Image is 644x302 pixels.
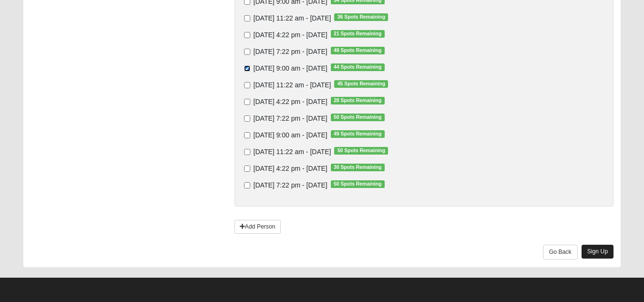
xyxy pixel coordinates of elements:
[254,48,327,55] span: [DATE] 7:22 pm - [DATE]
[334,13,388,21] span: 36 Spots Remaining
[331,130,385,138] span: 49 Spots Remaining
[582,245,614,259] a: Sign Up
[254,64,327,72] span: [DATE] 9:00 am - [DATE]
[331,164,385,171] span: 30 Spots Remaining
[244,115,250,122] input: [DATE] 7:22 pm - [DATE]50 Spots Remaining
[331,30,385,38] span: 21 Spots Remaining
[254,181,327,189] span: [DATE] 7:22 pm - [DATE]
[244,32,250,38] input: [DATE] 4:22 pm - [DATE]21 Spots Remaining
[244,82,250,88] input: [DATE] 11:22 am - [DATE]45 Spots Remaining
[331,47,385,54] span: 49 Spots Remaining
[244,49,250,55] input: [DATE] 7:22 pm - [DATE]49 Spots Remaining
[331,114,385,121] span: 50 Spots Remaining
[244,149,250,155] input: [DATE] 11:22 am - [DATE]50 Spots Remaining
[244,132,250,138] input: [DATE] 9:00 am - [DATE]49 Spots Remaining
[254,81,331,89] span: [DATE] 11:22 am - [DATE]
[254,115,327,122] span: [DATE] 7:22 pm - [DATE]
[543,245,578,260] a: Go Back
[331,180,385,188] span: 50 Spots Remaining
[334,80,388,88] span: 45 Spots Remaining
[254,31,327,39] span: [DATE] 4:22 pm - [DATE]
[331,97,385,104] span: 28 Spots Remaining
[244,166,250,172] input: [DATE] 4:22 pm - [DATE]30 Spots Remaining
[244,15,250,21] input: [DATE] 11:22 am - [DATE]36 Spots Remaining
[334,147,388,155] span: 50 Spots Remaining
[254,148,331,156] span: [DATE] 11:22 am - [DATE]
[254,165,327,172] span: [DATE] 4:22 pm - [DATE]
[244,182,250,188] input: [DATE] 7:22 pm - [DATE]50 Spots Remaining
[235,220,281,234] a: Add Person
[244,65,250,72] input: [DATE] 9:00 am - [DATE]44 Spots Remaining
[331,63,385,71] span: 44 Spots Remaining
[254,131,327,139] span: [DATE] 9:00 am - [DATE]
[244,99,250,105] input: [DATE] 4:22 pm - [DATE]28 Spots Remaining
[254,14,331,22] span: [DATE] 11:22 am - [DATE]
[254,98,327,105] span: [DATE] 4:22 pm - [DATE]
